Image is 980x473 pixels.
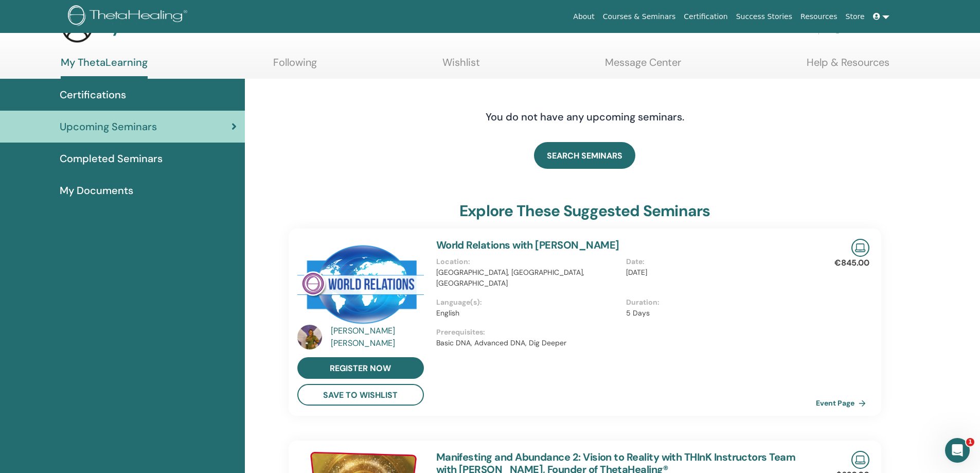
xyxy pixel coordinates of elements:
a: Help & Resources [807,56,889,76]
a: SEARCH SEMINARS [534,142,635,169]
img: Live Online Seminar [851,451,869,469]
p: Prerequisites : [436,327,816,338]
img: World Relations [297,239,424,328]
p: Date : [626,256,810,267]
a: World Relations with [PERSON_NAME] [436,238,619,252]
p: €845.00 [834,257,869,269]
a: [PERSON_NAME] [PERSON_NAME] [331,325,426,349]
span: Certifications [60,87,126,102]
p: 5 Days [626,308,810,319]
a: Message Center [605,56,681,76]
p: Language(s) : [436,297,620,308]
a: Wishlist [442,56,480,76]
a: Resources [796,7,842,26]
span: 1 [966,438,974,446]
h3: My Dashboard [98,18,203,37]
a: Certification [680,7,732,26]
span: Completed Seminars [60,151,163,166]
p: Location : [436,256,620,267]
button: save to wishlist [297,384,424,406]
a: Store [842,7,869,26]
h3: explore these suggested seminars [459,202,710,220]
p: English [436,308,620,319]
p: Basic DNA, Advanced DNA, Dig Deeper [436,338,816,348]
h4: You do not have any upcoming seminars. [423,111,747,123]
img: default.jpg [297,325,322,349]
a: Following [273,56,317,76]
span: register now [330,363,391,374]
img: Live Online Seminar [851,239,869,257]
span: My Documents [60,183,133,198]
p: [GEOGRAPHIC_DATA], [GEOGRAPHIC_DATA], [GEOGRAPHIC_DATA] [436,267,620,289]
a: register now [297,357,424,379]
iframe: Intercom live chat [945,438,970,463]
a: About [569,7,598,26]
a: Courses & Seminars [599,7,680,26]
img: logo.png [68,5,191,28]
a: Event Page [816,395,870,411]
a: My ThetaLearning [61,56,148,79]
a: Success Stories [732,7,796,26]
p: [DATE] [626,267,810,278]
span: Upcoming Seminars [60,119,157,134]
span: SEARCH SEMINARS [547,150,622,161]
p: Duration : [626,297,810,308]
